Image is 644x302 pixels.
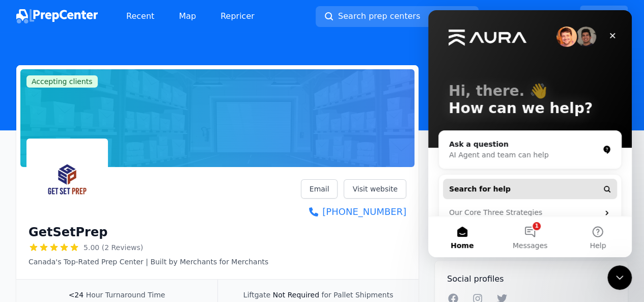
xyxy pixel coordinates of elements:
[212,6,263,26] a: Repricer
[29,224,107,240] h1: GetSetPrep
[301,179,338,199] a: Email
[69,291,84,299] span: <24
[301,205,406,219] a: [PHONE_NUMBER]
[273,291,319,299] span: Not Required
[447,273,615,285] h2: Social profiles
[344,179,406,199] a: Visit website
[580,6,628,27] a: Sign up
[83,242,143,253] span: 5.00 (2 Reviews)
[243,291,270,299] span: Liftgate
[316,6,479,27] button: Search prep centersCtrlK
[171,6,204,26] a: Map
[118,6,162,26] a: Recent
[16,9,98,23] img: PrepCenter
[338,10,420,22] span: Search prep centers
[428,10,632,257] iframe: Intercom live chat
[321,291,393,299] span: for Pallet Shipments
[26,75,98,88] span: Accepting clients
[86,291,165,299] span: Hour Turnaround Time
[607,265,632,290] iframe: Intercom live chat
[29,257,268,267] p: Canada's Top-Rated Prep Center | Built by Merchants for Merchants
[29,141,106,218] img: GetSetPrep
